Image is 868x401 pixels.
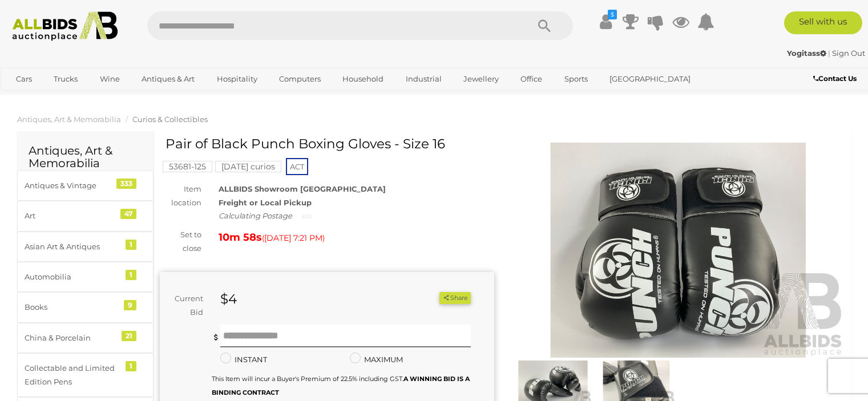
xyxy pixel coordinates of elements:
a: Collectable and Limited Edition Pens 1 [17,353,154,397]
a: Books 9 [17,292,154,322]
strong: Yogitass [787,48,826,58]
a: Wine [92,70,127,88]
a: Sports [557,70,595,88]
div: 333 [116,179,136,189]
a: Trucks [46,70,85,88]
img: small-loading.gif [302,213,312,220]
a: Industrial [398,70,449,88]
img: Allbids.com.au [6,11,124,41]
div: Set to close [151,228,210,255]
button: Search [516,11,573,40]
a: Sign Out [832,48,865,58]
mark: 53681-125 [163,161,212,172]
span: ( ) [262,233,325,242]
a: Household [335,70,391,88]
div: China & Porcelain [25,331,119,345]
label: INSTANT [220,353,267,366]
strong: Freight or Local Pickup [219,198,312,207]
a: Office [513,70,550,88]
a: [GEOGRAPHIC_DATA] [602,70,698,88]
li: Watch this item [426,293,438,304]
div: Art [25,209,119,222]
div: 9 [124,300,136,310]
a: Antiques, Art & Memorabilia [17,115,121,124]
div: Collectable and Limited Edition Pens [25,362,119,388]
a: Contact Us [813,72,859,85]
div: 1 [126,240,136,250]
a: China & Porcelain 21 [17,323,154,353]
span: [DATE] 7:21 PM [264,233,322,243]
b: Contact Us [813,74,857,83]
label: MAXIMUM [350,353,403,366]
a: Sell with us [784,11,862,34]
a: Art 47 [17,201,154,231]
div: Current Bid [160,292,212,319]
button: Share [439,292,471,304]
a: Yogitass [787,48,828,58]
strong: $4 [220,291,237,307]
a: Cars [9,70,39,88]
div: Books [25,301,119,314]
div: 1 [126,270,136,280]
mark: [DATE] curios [215,161,281,172]
div: Item location [151,183,210,209]
a: Automobilia 1 [17,262,154,292]
a: Asian Art & Antiques 1 [17,232,154,262]
small: This Item will incur a Buyer's Premium of 22.5% including GST. [212,375,470,396]
a: Antiques & Vintage 333 [17,171,154,201]
span: | [828,48,830,58]
b: A WINNING BID IS A BINDING CONTRACT [212,375,470,396]
a: Computers [272,70,328,88]
h1: Pair of Black Punch Boxing Gloves - Size 16 [165,137,491,151]
h2: Antiques, Art & Memorabilia [29,144,142,169]
i: Calculating Postage [219,211,292,220]
a: Antiques & Art [134,70,202,88]
div: 21 [122,331,136,341]
strong: ALLBIDS Showroom [GEOGRAPHIC_DATA] [219,184,386,193]
a: [DATE] curios [215,162,281,171]
div: 47 [120,209,136,219]
div: Asian Art & Antiques [25,240,119,253]
a: Hospitality [209,70,265,88]
div: Automobilia [25,270,119,283]
a: 53681-125 [163,162,212,171]
a: Jewellery [456,70,506,88]
a: Curios & Collectibles [132,115,208,124]
span: ACT [286,158,308,175]
i: $ [608,10,617,19]
div: Antiques & Vintage [25,179,119,192]
div: 1 [126,361,136,371]
img: Pair of Black Punch Boxing Gloves - Size 16 [511,143,846,358]
a: $ [597,11,614,32]
strong: 10m 58s [219,231,262,244]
